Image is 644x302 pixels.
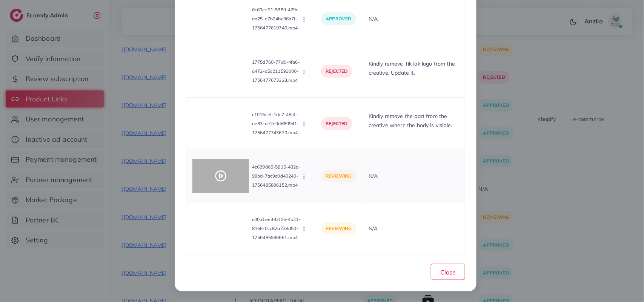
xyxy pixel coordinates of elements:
[252,58,301,85] p: 1775d760-77d0-4fa6-a472-d5c211593000-1756477673323.mp4
[252,110,301,137] p: c1015cef-1dc7-45f4-ae83-ae2e0d680941-1756477743620.mp4
[321,170,356,182] p: reviewing
[369,14,459,23] p: N/A
[369,224,459,233] p: N/A
[252,162,301,190] p: 4c629865-5815-482c-99bd-7ac9c0d40240-1756485896152.mp4
[321,12,356,25] p: approved
[252,5,301,32] p: 6c60ee21-5389-429c-aa25-e7b24bc36a7f-1756477619740.mp4
[440,268,456,276] span: Close
[431,264,465,280] button: Close
[321,222,356,235] p: reviewing
[321,65,352,78] p: rejected
[369,172,459,181] p: N/A
[369,112,459,130] p: Kindly remove the part from the creative where the body is visible.
[321,117,352,130] p: rejected
[252,215,301,242] p: c00a1ee3-b106-4b21-8166-0cc82a738d50-1756485946661.mp4
[369,59,459,77] p: Kindly remove TikTok logo from the creative. Update it.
